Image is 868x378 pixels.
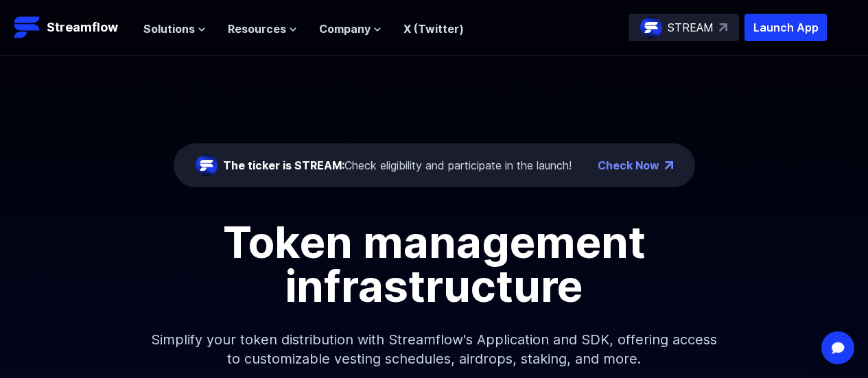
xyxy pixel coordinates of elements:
[668,19,714,36] p: STREAM
[223,157,572,174] div: Check eligibility and participate in the launch!
[319,21,371,37] span: Company
[196,154,218,176] img: streamflow-logo-circle.png
[319,21,382,37] button: Company
[228,21,286,37] span: Resources
[14,14,130,41] a: Streamflow
[223,158,344,172] span: The ticker is STREAM:
[598,157,659,174] a: Check Now
[47,18,118,37] p: Streamflow
[719,23,727,32] img: top-right-arrow.svg
[744,14,827,41] button: Launch App
[665,161,673,169] img: top-right-arrow.png
[403,22,464,36] a: X (Twitter)
[228,21,297,37] button: Resources
[143,21,206,37] button: Solutions
[640,16,662,38] img: streamflow-logo-circle.png
[629,14,739,41] a: STREAM
[14,14,41,41] img: Streamflow Logo
[126,220,743,308] h1: Token management infrastructure
[143,21,195,37] span: Solutions
[821,331,854,364] div: Open Intercom Messenger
